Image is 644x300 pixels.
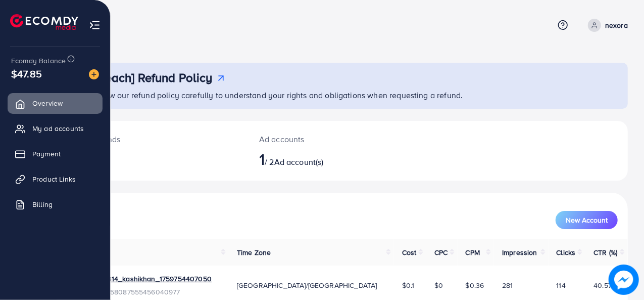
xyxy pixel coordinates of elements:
[237,247,271,258] span: Time Zone
[593,247,617,258] span: CTR (%)
[8,169,103,189] a: Product Links
[584,19,628,32] a: nexora
[8,144,103,164] a: Payment
[65,89,622,101] p: Please review our refund policy carefully to understand your rights and obligations when requesti...
[566,217,608,224] span: New Account
[237,280,377,290] span: [GEOGRAPHIC_DATA]/[GEOGRAPHIC_DATA]
[557,247,576,258] span: Clicks
[32,199,53,209] span: Billing
[556,211,618,229] button: New Account
[402,280,415,290] span: $0.1
[259,133,378,145] p: Ad accounts
[10,14,78,30] img: logo
[259,149,378,168] h2: / 2
[32,123,84,134] span: My ad accounts
[69,133,235,145] p: [DATE] spends
[8,93,103,113] a: Overview
[8,118,103,139] a: My ad accounts
[274,156,324,167] span: Ad account(s)
[8,194,103,215] a: Billing
[502,247,537,258] span: Impression
[609,265,639,295] img: image
[466,280,484,290] span: $0.36
[92,274,212,284] a: 1033314_kashikhan_1759754407050
[79,70,213,85] h3: [AdReach] Refund Policy
[11,56,66,66] span: Ecomdy Balance
[32,98,63,108] span: Overview
[466,247,480,258] span: CPM
[434,280,443,290] span: $0
[32,174,76,184] span: Product Links
[402,247,417,258] span: Cost
[605,19,628,31] p: nexora
[89,19,101,31] img: menu
[259,147,265,170] span: 1
[502,280,513,290] span: 281
[593,280,612,290] span: 40.57
[32,149,61,159] span: Payment
[11,66,42,81] span: $47.85
[69,149,235,168] h2: $0
[92,287,212,297] span: ID: 7558087555456040977
[89,69,99,79] img: image
[434,247,448,258] span: CPC
[557,280,566,290] span: 114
